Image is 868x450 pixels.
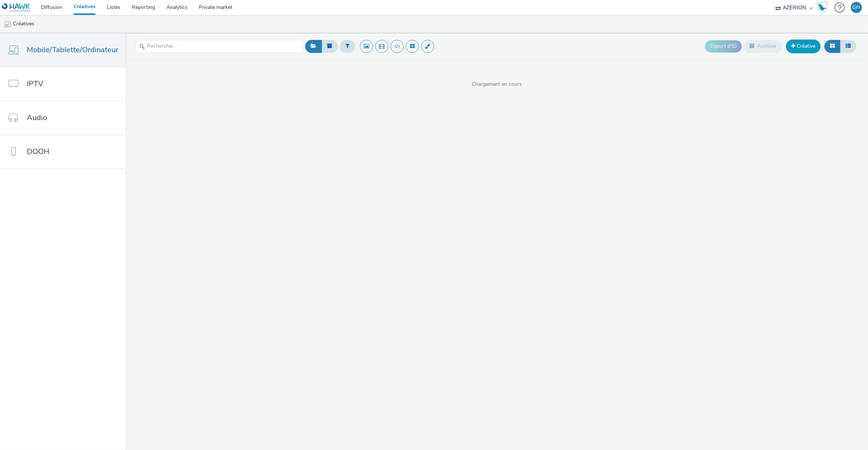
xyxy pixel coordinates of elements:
[126,81,868,88] span: Chargement en cours
[817,1,831,13] a: Hawk Academy
[27,146,49,157] span: DOOH
[27,112,47,123] span: Audio
[786,40,821,53] a: Créative
[824,40,840,53] button: Grille
[744,40,782,53] button: Archiver
[853,2,861,13] div: GH
[840,40,856,53] button: Liste
[817,1,828,13] img: Hawk Academy
[4,21,11,28] img: mobile
[705,40,742,52] button: Export d'ID
[135,40,303,53] input: Rechercher...
[27,78,43,89] span: IPTV
[27,44,118,55] span: Mobile/Tablette/Ordinateur
[2,3,31,12] img: undefined Logo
